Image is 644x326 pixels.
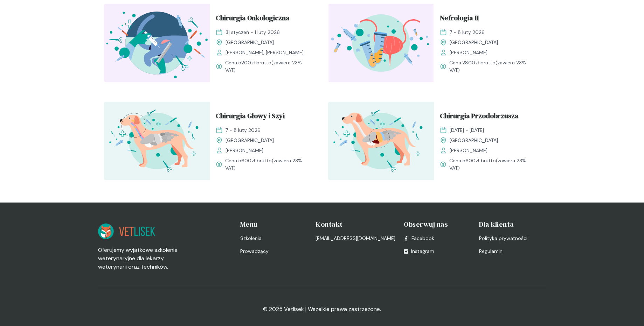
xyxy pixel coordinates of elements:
span: 7 - 8 luty 2026 [226,127,261,134]
img: ZpbG-B5LeNNTxNnI_ChiruJB_T.svg [328,102,434,180]
span: 5600 zł brutto [462,157,496,164]
span: Prowadzący [240,248,269,255]
span: [PERSON_NAME] [450,49,487,56]
span: [DATE] - [DATE] [450,127,484,134]
h4: Dla klienta [479,219,546,229]
a: Regulamin [479,248,546,255]
span: [PERSON_NAME] [226,147,263,154]
span: Chirurgia Przodobrzusza [440,111,519,124]
a: Prowadzący [240,248,307,255]
span: [PERSON_NAME], [PERSON_NAME] [226,49,304,56]
span: Chirurgia Głowy i Szyi [216,111,285,124]
span: Regulamin [479,248,503,255]
span: Cena: (zawiera 23% VAT) [225,157,311,172]
span: [GEOGRAPHIC_DATA] [450,137,498,144]
a: Chirurgia Onkologiczna [216,13,311,26]
span: Chirurgia Onkologiczna [216,13,290,26]
span: Szkolenia [240,235,262,242]
span: 7 - 8 luty 2026 [450,29,485,36]
span: Nefrologia II [440,13,479,26]
span: Cena: (zawiera 23% VAT) [449,59,535,74]
span: Cena: (zawiera 23% VAT) [449,157,535,172]
a: Instagram [404,248,434,255]
span: 5200 zł brutto [238,59,271,66]
h4: Kontakt [316,219,395,229]
span: [GEOGRAPHIC_DATA] [226,39,274,46]
h4: Menu [240,219,307,229]
a: Polityka prywatności [479,235,546,242]
span: Polityka prywatności [479,235,527,242]
span: [GEOGRAPHIC_DATA] [450,39,498,46]
span: 5600 zł brutto [238,157,272,164]
p: Oferujemy wyjątkowe szkolenia weterynaryjne dla lekarzy weterynarii oraz techników. [98,246,187,271]
span: 2800 zł brutto [462,59,496,66]
span: 31 styczeń - 1 luty 2026 [226,29,280,36]
span: [PERSON_NAME] [450,147,487,154]
img: ZqFXfB5LeNNTxeHy_ChiruGS_T.svg [104,102,210,180]
p: © 2025 Vetlisek | Wszelkie prawa zastrzeżone. [263,305,381,313]
a: [EMAIL_ADDRESS][DOMAIN_NAME] [316,235,395,242]
a: Facebook [404,235,434,242]
a: Szkolenia [240,235,307,242]
img: ZpgBUh5LeNNTxPrX_Uro_T.svg [328,4,434,82]
img: ZpbL5h5LeNNTxNpI_ChiruOnko_T.svg [104,4,210,82]
h4: Obserwuj nas [404,219,471,229]
span: Cena: (zawiera 23% VAT) [225,59,311,74]
a: Nefrologia II [440,13,535,26]
a: Chirurgia Przodobrzusza [440,111,535,124]
a: Chirurgia Głowy i Szyi [216,111,311,124]
span: [GEOGRAPHIC_DATA] [226,137,274,144]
